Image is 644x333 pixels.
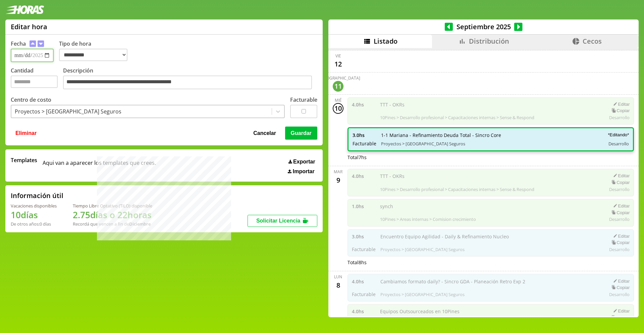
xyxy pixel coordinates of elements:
div: 12 [333,59,343,69]
span: Templates [11,156,37,164]
label: Cantidad [11,67,63,91]
span: Septiembre 2025 [453,22,514,31]
span: Importar [293,169,315,175]
div: Proyectos > [GEOGRAPHIC_DATA] Seguros [15,108,121,115]
span: Cecos [583,37,602,46]
div: [DEMOGRAPHIC_DATA] [316,75,360,81]
label: Fecha [11,40,26,47]
img: logotipo [5,5,44,14]
label: Facturable [290,96,317,103]
div: scrollable content [328,48,639,316]
div: mar [334,169,342,175]
textarea: Descripción [63,76,312,90]
span: Distribución [469,37,509,46]
label: Centro de costo [11,96,51,103]
b: Diciembre [129,221,151,227]
span: Aqui van a aparecer los templates que crees. [43,156,156,175]
span: Exportar [293,159,315,165]
span: Solicitar Licencia [256,218,301,224]
input: Cantidad [11,76,58,88]
div: mié [335,97,342,103]
button: Cancelar [251,127,278,139]
div: 11 [333,81,343,92]
div: 10 [333,103,343,114]
div: De otros años: 0 días [11,221,57,227]
h1: 10 días [11,209,57,221]
label: Tipo de hora [59,40,133,62]
div: Total 8 hs [347,259,634,266]
div: Recordá que vencen a fin de [73,221,152,227]
button: Solicitar Licencia [248,215,317,227]
div: Tiempo Libre Optativo (TiLO) disponible [73,203,152,209]
div: Total 7 hs [347,154,634,160]
h1: 2.75 días o 22 horas [73,209,152,221]
button: Guardar [285,127,317,139]
span: Listado [374,37,397,46]
h2: Información útil [11,191,63,200]
div: 8 [333,280,343,290]
h1: Editar hora [11,22,47,31]
div: 9 [333,175,343,185]
div: Vacaciones disponibles [11,203,57,209]
label: Descripción [63,67,317,91]
div: lun [334,274,342,280]
button: Exportar [286,158,317,165]
button: Eliminar [13,127,39,139]
select: Tipo de hora [59,49,127,61]
div: vie [335,53,341,59]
